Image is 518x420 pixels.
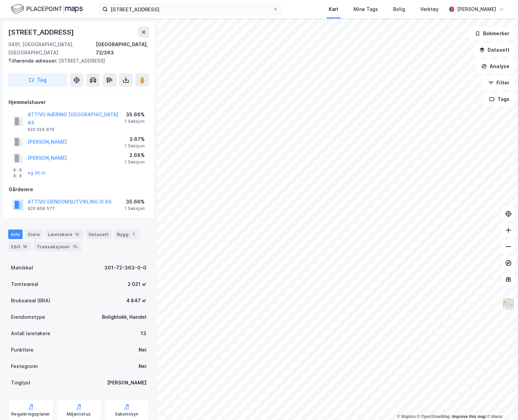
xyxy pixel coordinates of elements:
[11,411,50,417] div: Reguleringsplaner
[329,5,338,13] div: Kart
[8,57,144,65] div: [STREET_ADDRESS]
[483,92,515,106] button: Tags
[11,313,45,321] div: Eiendomstype
[126,297,146,305] div: 4 847 ㎡
[128,280,146,288] div: 2 021 ㎡
[452,414,486,419] a: Improve this map
[482,76,515,90] button: Filter
[8,27,75,38] div: [STREET_ADDRESS]
[11,280,38,288] div: Tomteareal
[22,243,28,250] div: 18
[125,143,145,149] div: 1 Seksjon
[86,229,112,239] div: Datasett
[125,110,145,119] div: 35.66%
[115,411,139,417] div: Saksinnsyn
[125,198,145,206] div: 35.66%
[11,297,50,305] div: Bruksareal (BRA)
[125,135,145,143] div: 3.67%
[130,231,137,238] div: 1
[11,329,50,338] div: Antall leietakere
[8,40,96,57] div: 0491, [GEOGRAPHIC_DATA], [GEOGRAPHIC_DATA]
[28,127,54,132] div: 922 024 979
[125,119,145,124] div: 1 Seksjon
[469,27,515,40] button: Bokmerker
[420,5,439,13] div: Verktøy
[141,329,146,338] div: 13
[11,264,33,272] div: Matrikkel
[8,242,31,251] div: ESG
[104,264,146,272] div: 301-72-363-0-0
[107,379,146,387] div: [PERSON_NAME]
[11,362,38,370] div: Festegrunn
[8,58,59,64] span: Tilhørende adresser:
[11,346,34,354] div: Punktleie
[25,229,42,239] div: Eiere
[484,387,518,420] iframe: Chat Widget
[8,229,23,239] div: Info
[108,4,273,14] input: Søk på adresse, matrikkel, gårdeiere, leietakere eller personer
[417,414,450,419] a: OpenStreetMap
[139,362,146,370] div: Nei
[67,411,91,417] div: Miljøstatus
[457,5,496,13] div: [PERSON_NAME]
[476,60,515,73] button: Analyse
[96,40,149,57] div: [GEOGRAPHIC_DATA], 72/363
[125,159,145,165] div: 1 Seksjon
[9,185,149,194] div: Gårdeiere
[125,151,145,159] div: 2.68%
[474,43,515,57] button: Datasett
[502,298,515,311] img: Z
[353,5,378,13] div: Mine Tags
[397,414,416,419] a: Mapbox
[28,206,55,211] div: 920 859 577
[9,98,149,106] div: Hjemmelshaver
[11,379,30,387] div: Tinglyst
[34,242,81,251] div: Transaksjoner
[393,5,405,13] div: Bolig
[11,3,83,15] img: logo.f888ab2527a4732fd821a326f86c7f29.svg
[125,206,145,211] div: 1 Seksjon
[139,346,146,354] div: Nei
[45,229,83,239] div: Leietakere
[71,243,79,250] div: 75
[74,231,80,238] div: 13
[102,313,146,321] div: Boligblokk, Handel
[8,73,67,87] button: Tag
[114,229,140,239] div: Bygg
